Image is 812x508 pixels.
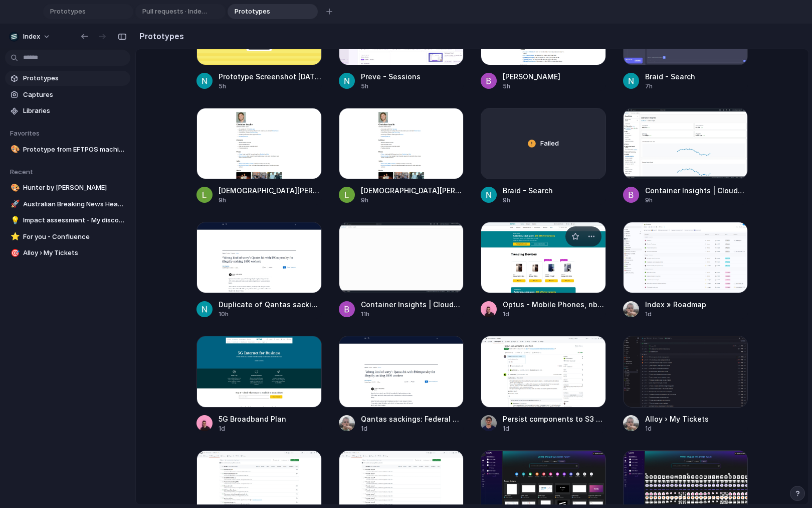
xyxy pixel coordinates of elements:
[9,232,19,242] button: ⭐
[46,7,117,17] span: Prototypes
[5,180,130,195] a: 🎨Hunter by [PERSON_NAME]
[23,183,126,193] span: Hunter by [PERSON_NAME]
[11,144,18,155] div: 🎨
[196,108,322,205] a: Christian Iacullo[DEMOGRAPHIC_DATA][PERSON_NAME]9h
[503,424,606,433] div: 1d
[23,73,126,83] span: Prototypes
[503,196,553,205] div: 9h
[138,7,210,17] span: Pull requests · Index-Technologies/index
[361,71,421,82] div: Preve - Sessions
[5,197,130,212] a: 🚀Australian Breaking News Headlines & World News Online | [DOMAIN_NAME]
[645,71,695,82] div: Braid - Search
[481,108,606,205] a: FailedBraid - Search9h
[23,215,126,225] span: Impact assessment - My discovery project - Jira Product Discovery
[645,424,709,433] div: 1d
[11,182,18,194] div: 🎨
[361,310,464,319] div: 11h
[361,424,464,433] div: 1d
[5,213,130,228] a: 💡Impact assessment - My discovery project - Jira Product Discovery
[231,7,302,17] span: Prototypes
[11,215,18,226] div: 💡
[219,310,322,319] div: 10h
[23,145,126,155] span: Prototype from EFTPOS machines | eCommerce | free quote | Tyro
[11,231,18,242] div: ⭐
[361,185,464,196] div: [DEMOGRAPHIC_DATA][PERSON_NAME]
[503,310,606,319] div: 1d
[228,4,318,19] div: Prototypes
[23,232,126,242] span: For you - Confluence
[219,185,322,196] div: [DEMOGRAPHIC_DATA][PERSON_NAME]
[135,4,226,19] div: Pull requests · Index-Technologies/index
[219,424,286,433] div: 1d
[23,106,126,116] span: Libraries
[135,30,184,42] h2: Prototypes
[196,222,322,319] a: Duplicate of Qantas sackings: Federal Court hits airline with $90m penalty for 1800 illegal sacki...
[11,198,18,210] div: 🚀
[219,196,322,205] div: 9h
[10,129,40,137] span: Favorites
[5,142,130,157] a: 🎨Prototype from EFTPOS machines | eCommerce | free quote | Tyro
[503,299,606,310] div: Optus - Mobile Phones, nbn, Home Internet, Entertainment and Sport
[5,29,56,45] button: Index
[219,299,322,310] div: Duplicate of Qantas sackings: Federal Court hits airline with $90m penalty for 1800 illegal sacki...
[5,245,130,261] a: 🎯Alloy › My Tickets
[10,168,33,176] span: Recent
[361,196,464,205] div: 9h
[9,199,19,209] button: 🚀
[645,310,706,319] div: 1d
[9,215,19,225] button: 💡
[339,336,464,433] a: Qantas sackings: Federal Court hits airline with $90m penalty for 1800 illegal sackings in 2020Qa...
[23,32,40,42] span: Index
[645,82,695,91] div: 7h
[623,108,748,205] a: Container Insights | CloudWatch | us-west-2Container Insights | CloudWatch | us-west-29h
[481,222,606,319] a: Optus - Mobile Phones, nbn, Home Internet, Entertainment and SportOptus - Mobile Phones, nbn, Hom...
[645,196,748,205] div: 9h
[23,199,126,209] span: Australian Breaking News Headlines & World News Online | [DOMAIN_NAME]
[503,82,560,91] div: 5h
[540,139,559,149] span: Failed
[219,82,322,91] div: 5h
[43,4,133,19] div: Prototypes
[23,248,126,258] span: Alloy › My Tickets
[339,108,464,205] a: Christian Iacullo[DEMOGRAPHIC_DATA][PERSON_NAME]9h
[9,183,19,193] button: 🎨
[5,71,130,86] a: Prototypes
[503,414,606,424] div: Persist components to S3 by [PERSON_NAME] Request #2971 · Index-Technologies/index
[645,299,706,310] div: Index » Roadmap
[503,71,560,82] div: [PERSON_NAME]
[503,185,553,196] div: Braid - Search
[361,414,464,424] div: Qantas sackings: Federal Court hits airline with $90m penalty for 1800 illegal sackings in [DATE]
[196,336,322,433] a: 5G Broadband Plan5G Broadband Plan1d
[219,414,286,424] div: 5G Broadband Plan
[5,87,130,102] a: Captures
[5,229,130,244] a: ⭐For you - Confluence
[481,336,606,433] a: Persist components to S3 by iaculch · Pull Request #2971 · Index-Technologies/indexPersist compon...
[645,185,748,196] div: Container Insights | CloudWatch | us-west-2
[361,299,464,310] div: Container Insights | CloudWatch | us-west-2
[9,248,19,258] button: 🎯
[219,71,322,82] div: Prototype Screenshot [DATE] 3.59.57 pm.png
[5,103,130,118] a: Libraries
[645,414,709,424] div: Alloy › My Tickets
[339,222,464,319] a: Container Insights | CloudWatch | us-west-2Container Insights | CloudWatch | us-west-211h
[11,247,18,259] div: 🎯
[623,222,748,319] a: Index » RoadmapIndex » Roadmap1d
[9,145,19,155] button: 🎨
[23,90,126,100] span: Captures
[623,336,748,433] a: Alloy › My TicketsAlloy › My Tickets1d
[361,82,421,91] div: 5h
